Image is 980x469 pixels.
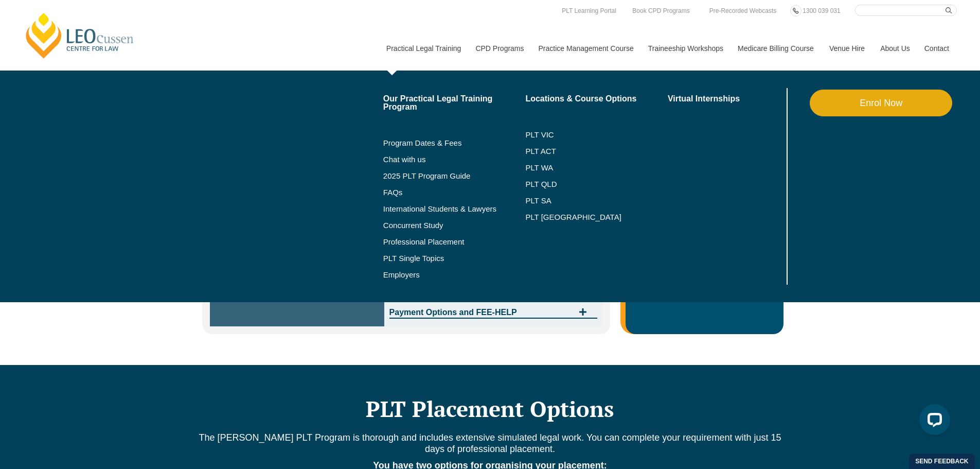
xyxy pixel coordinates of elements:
[872,26,917,71] a: About Us
[383,155,526,164] a: Chat with us
[525,180,668,188] a: PLT QLD
[468,26,530,71] a: CPD Programs
[383,95,526,111] a: Our Practical Legal Training Program
[630,5,692,16] a: Book CPD Programs
[525,147,668,155] a: PLT ACT
[917,26,957,71] a: Contact
[525,95,668,103] a: Locations & Course Options
[525,197,668,205] a: PLT SA
[383,172,500,180] a: 2025 PLT Program Guide
[640,26,730,71] a: Traineeship Workshops
[383,271,526,279] a: Employers
[383,188,526,197] a: FAQs
[822,26,872,71] a: Venue Hire
[525,213,668,221] a: PLT [GEOGRAPHIC_DATA]
[197,432,783,455] p: The [PERSON_NAME] PLT Program is thorough and includes extensive simulated legal work. You can co...
[707,5,779,16] a: Pre-Recorded Webcasts
[383,221,526,230] a: Concurrent Study
[525,131,668,139] a: PLT VIC
[525,164,642,172] a: PLT WA
[379,26,468,71] a: Practical Legal Training
[383,254,526,263] a: PLT Single Topics
[911,400,954,443] iframe: LiveChat chat widget
[810,90,952,116] a: Enrol Now
[23,11,137,60] a: [PERSON_NAME] Centre for Law
[389,308,574,317] span: Payment Options and FEE-HELP
[668,95,785,103] a: Virtual Internships
[383,205,526,213] a: International Students & Lawyers
[197,396,783,422] h2: PLT Placement Options
[800,5,843,16] a: 1300 039 031
[383,238,526,246] a: Professional Placement
[803,7,840,14] span: 1300 039 031
[730,26,822,71] a: Medicare Billing Course
[383,139,526,147] a: Program Dates & Fees
[531,26,640,71] a: Practice Management Course
[559,5,619,16] a: PLT Learning Portal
